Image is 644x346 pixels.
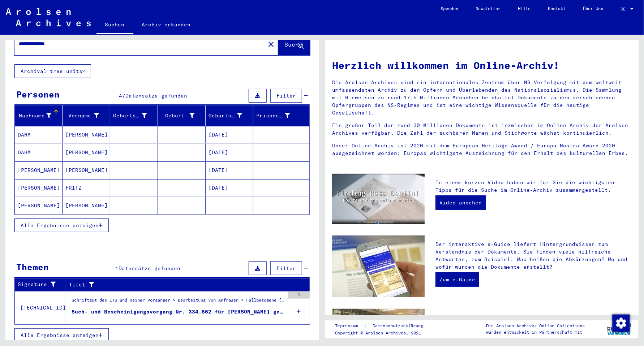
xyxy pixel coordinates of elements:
[65,110,110,121] div: Vorname
[158,105,206,126] mat-header-cell: Geburt‏
[288,291,310,299] div: 5
[18,279,66,290] div: Signature
[206,144,253,161] mat-cell: [DATE]
[113,110,158,121] div: Geburtsname
[284,41,302,48] span: Suche
[264,37,278,51] button: Clear
[256,112,290,120] div: Prisoner #
[72,308,284,316] div: Such- und Bescheinigungsvorgang Nr. 334.862 für [PERSON_NAME] geboren [DEMOGRAPHIC_DATA]
[332,122,631,137] p: Ein großer Teil der rund 30 Millionen Dokumente ist inzwischen im Online-Archiv der Arolsen Archi...
[18,112,51,120] div: Nachname
[72,297,284,307] div: Schriftgut des ITS und seiner Vorgänger > Bearbeitung von Anfragen > Fallbezogene [MEDICAL_DATA] ...
[15,144,63,161] mat-cell: DAHM
[276,92,296,99] span: Filter
[110,105,158,126] mat-header-cell: Geburtsname
[15,105,63,126] mat-header-cell: Nachname
[15,291,66,324] td: [TECHNICAL_ID]
[435,195,486,210] a: Video ansehen
[133,16,199,33] a: Archiv erkunden
[126,92,188,99] span: Datensätze gefunden
[63,126,110,143] mat-cell: [PERSON_NAME]
[267,40,275,49] mat-icon: close
[335,322,364,330] a: Impressum
[63,105,110,126] mat-header-cell: Vorname
[6,8,91,26] img: Arolsen_neg.svg
[206,105,253,126] mat-header-cell: Geburtsdatum
[69,279,301,290] div: Titel
[14,219,109,232] button: Alle Ergebnisse anzeigen
[332,142,631,157] p: Unser Online-Archiv ist 2020 mit dem European Heritage Award / Europa Nostra Award 2020 ausgezeic...
[63,179,110,196] mat-cell: FRITZ
[621,7,629,12] span: DE
[161,112,194,120] div: Geburt‏
[270,261,302,275] button: Filter
[486,329,585,336] p: wurden entwickelt in Partnerschaft mit
[332,174,425,224] img: video.jpg
[435,179,631,194] p: In einem kurzen Video haben wir für Sie die wichtigsten Tipps für die Suche im Online-Archiv zusa...
[332,79,631,117] p: Die Arolsen Archives sind ein internationales Zentrum über NS-Verfolgung mit dem weltweit umfasse...
[606,320,633,338] img: yv_logo.png
[367,322,432,330] a: Datenschutzerklärung
[14,328,109,342] button: Alle Ergebnisse anzeigen
[206,161,253,179] mat-cell: [DATE]
[335,330,432,336] p: Copyright © Arolsen Archives, 2021
[14,64,91,78] button: Archival tree units
[276,265,296,272] span: Filter
[63,144,110,161] mat-cell: [PERSON_NAME]
[16,88,60,101] div: Personen
[253,105,309,126] mat-header-cell: Prisoner #
[613,315,630,332] img: Zustimmung ändern
[332,58,631,73] h1: Herzlich willkommen im Online-Archiv!
[113,112,147,120] div: Geburtsname
[486,323,585,329] p: Die Arolsen Archives Online-Collections
[335,322,432,330] div: |
[209,110,253,121] div: Geburtsdatum
[206,126,253,143] mat-cell: [DATE]
[278,33,310,55] button: Suche
[209,112,242,120] div: Geburtsdatum
[16,260,49,273] div: Themen
[206,179,253,196] mat-cell: [DATE]
[21,332,99,338] span: Alle Ergebnisse anzeigen
[119,265,180,272] span: Datensätze gefunden
[65,112,99,120] div: Vorname
[18,281,57,288] div: Signature
[435,241,631,271] p: Der interaktive e-Guide liefert Hintergrundwissen zum Verständnis der Dokumente. Sie finden viele...
[21,222,99,229] span: Alle Ergebnisse anzeigen
[15,197,63,214] mat-cell: [PERSON_NAME]
[96,16,133,35] a: Suchen
[69,281,292,289] div: Titel
[15,161,63,179] mat-cell: [PERSON_NAME]
[63,197,110,214] mat-cell: [PERSON_NAME]
[119,92,126,99] span: 47
[15,179,63,196] mat-cell: [PERSON_NAME]
[63,161,110,179] mat-cell: [PERSON_NAME]
[435,272,479,287] a: Zum e-Guide
[115,265,119,272] span: 1
[18,110,62,121] div: Nachname
[161,110,205,121] div: Geburt‏
[256,110,301,121] div: Prisoner #
[332,235,425,297] img: eguide.jpg
[15,126,63,143] mat-cell: DAHM
[270,89,302,103] button: Filter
